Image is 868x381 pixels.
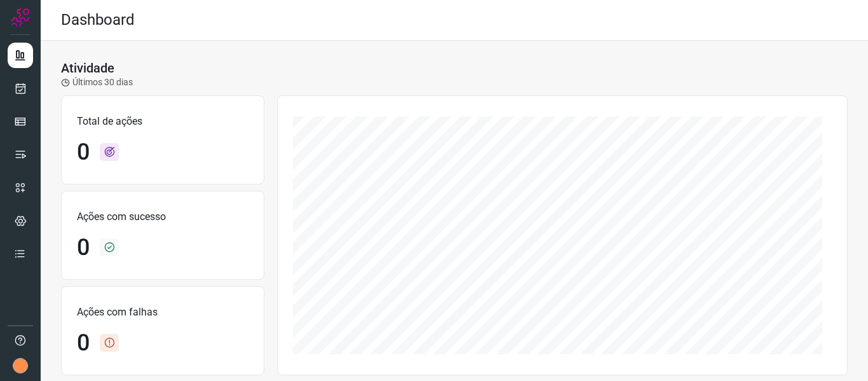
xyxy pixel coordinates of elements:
[61,76,133,89] p: Últimos 30 dias
[77,114,248,129] p: Total de ações
[61,11,135,29] h2: Dashboard
[61,60,114,76] h3: Atividade
[77,209,248,225] p: Ações com sucesso
[77,234,90,261] h1: 0
[13,358,28,373] img: 986499ca56f3cdd514d942fc92a6c324.png
[77,305,248,320] p: Ações com falhas
[77,329,90,357] h1: 0
[77,139,90,166] h1: 0
[11,8,30,27] img: Logo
